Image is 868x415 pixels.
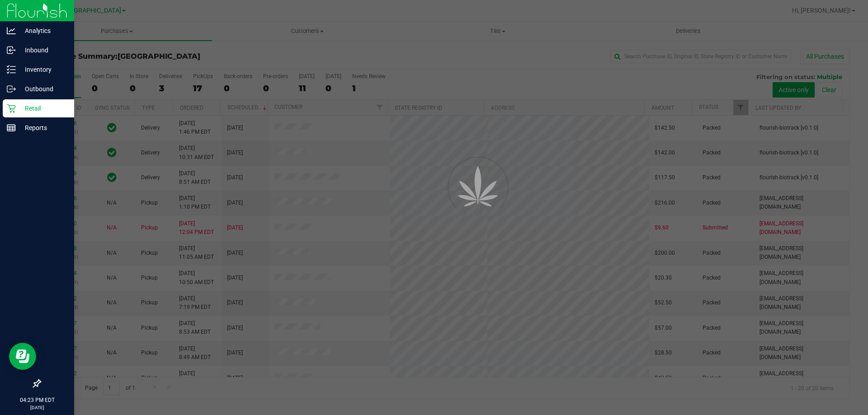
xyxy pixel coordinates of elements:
[16,122,70,133] p: Reports
[7,65,16,74] inline-svg: Inventory
[16,103,70,114] p: Retail
[16,45,70,56] p: Inbound
[7,84,16,93] inline-svg: Outbound
[16,64,70,75] p: Inventory
[7,26,16,35] inline-svg: Analytics
[4,396,70,404] p: 04:23 PM EDT
[16,84,70,94] p: Outbound
[4,404,70,411] p: [DATE]
[7,104,16,113] inline-svg: Retail
[7,123,16,132] inline-svg: Reports
[16,25,70,36] p: Analytics
[9,343,36,370] iframe: Resource center
[7,46,16,55] inline-svg: Inbound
